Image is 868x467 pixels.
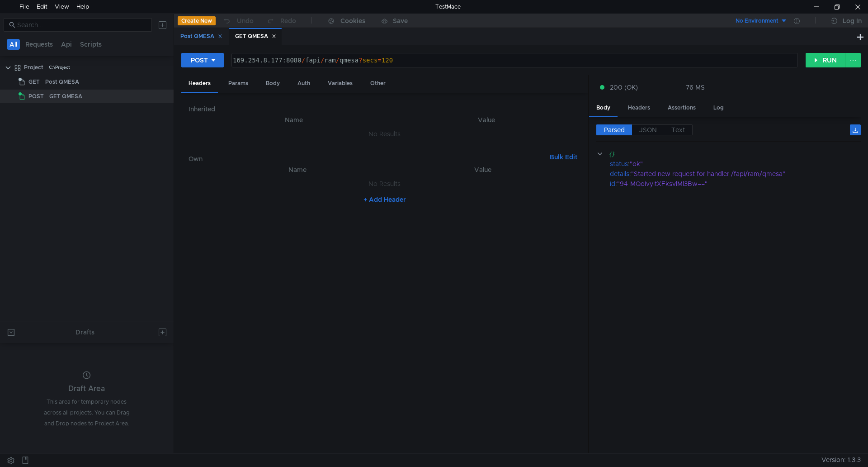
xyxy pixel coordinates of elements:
[546,152,581,162] button: Bulk Edit
[28,90,44,103] span: POST
[180,32,222,41] div: Post QMESA
[290,75,317,92] div: Auth
[610,179,861,189] div: :
[189,153,546,164] h6: Own
[189,104,581,114] h6: Inherited
[393,18,408,24] div: Save
[260,14,302,28] button: Redo
[686,83,705,91] div: 76 MS
[23,39,56,50] button: Requests
[181,53,224,67] button: POST
[237,15,254,26] div: Undo
[617,179,849,189] div: "94-MQoIvyitXFksvlMl3Bw=="
[235,32,276,41] div: GET QMESA
[221,75,255,92] div: Params
[610,169,629,179] div: details
[196,114,392,125] th: Name
[368,180,401,188] nz-embed-empty: No Results
[17,20,146,30] input: Search...
[203,164,392,175] th: Name
[24,61,43,74] div: Project
[725,14,788,28] button: No Environment
[28,75,40,89] span: GET
[49,61,70,74] div: C:\Project
[368,130,401,138] nz-embed-empty: No Results
[610,169,861,179] div: :
[45,75,79,89] div: Post QMESA
[671,126,685,134] span: Text
[58,39,75,50] button: Api
[321,75,360,92] div: Variables
[216,14,260,28] button: Undo
[609,149,848,159] div: {}
[181,75,218,93] div: Headers
[610,159,861,169] div: :
[392,164,574,175] th: Value
[604,126,625,134] span: Parsed
[178,16,216,25] button: Create New
[631,169,849,179] div: "Started new request for handler /fapi/ram/qmesa"
[610,179,615,189] div: id
[280,15,296,26] div: Redo
[639,126,657,134] span: JSON
[7,39,20,50] button: All
[610,82,638,92] span: 200 (OK)
[77,39,104,50] button: Scripts
[821,453,861,467] span: Version: 1.3.3
[392,114,581,125] th: Value
[736,17,778,25] div: No Environment
[259,75,287,92] div: Body
[621,100,657,116] div: Headers
[363,75,393,92] div: Other
[706,100,731,116] div: Log
[589,100,618,117] div: Body
[340,15,365,26] div: Cookies
[75,327,94,338] div: Drafts
[360,194,410,205] button: + Add Header
[660,100,703,116] div: Assertions
[49,90,82,103] div: GET QMESA
[806,53,846,67] button: RUN
[630,159,849,169] div: "ok"
[191,55,208,65] div: POST
[843,15,862,26] div: Log In
[610,159,628,169] div: status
